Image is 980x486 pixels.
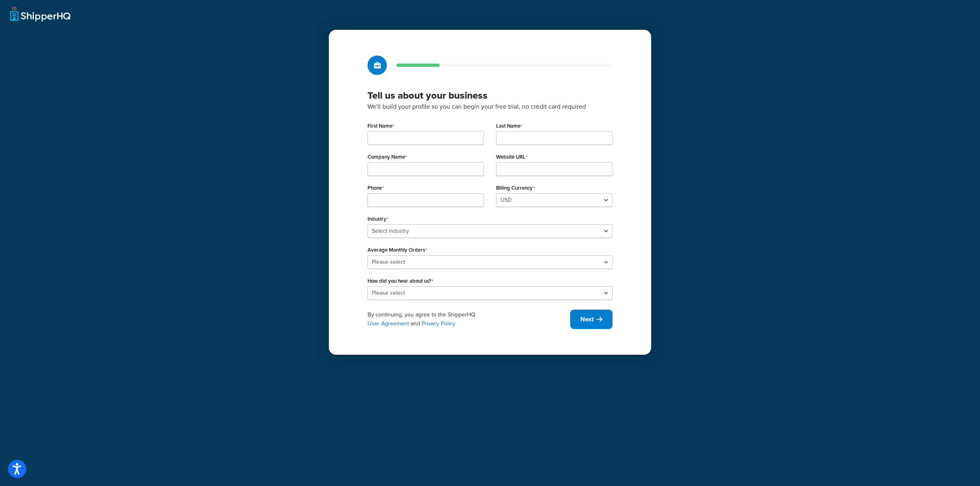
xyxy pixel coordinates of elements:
[367,154,407,160] label: Company Name
[367,319,409,328] a: User Agreement
[367,310,570,328] div: By continuing, you agree to the ShipperHQ and
[367,216,388,222] label: Industry
[421,319,455,328] a: Privacy Policy
[367,185,384,191] label: Phone
[580,315,594,324] span: Next
[367,247,427,253] label: Average Monthly Orders
[496,154,527,160] label: Website URL
[367,278,433,284] label: How did you hear about us?
[367,89,612,101] h3: Tell us about your business
[367,123,394,129] label: First Name
[496,185,535,191] label: Billing Currency
[367,101,612,112] p: We'll build your profile so you can begin your free trial, no credit card required
[496,123,523,129] label: Last Name
[570,310,612,329] button: Next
